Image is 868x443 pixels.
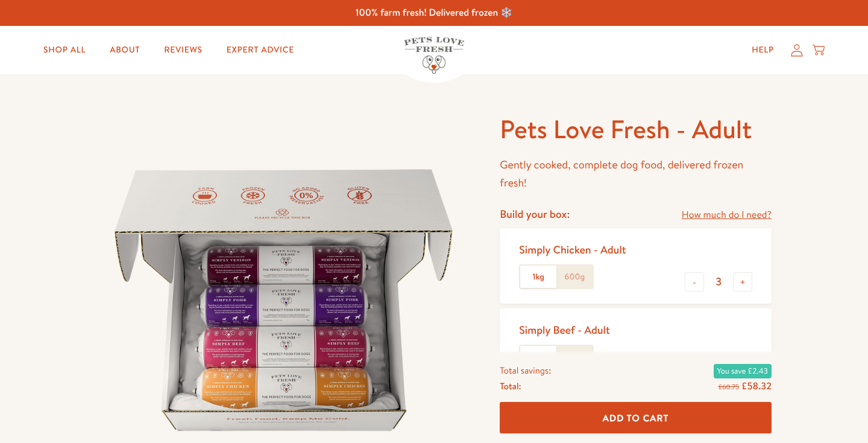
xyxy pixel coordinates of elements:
span: £58.32 [741,379,772,392]
p: Gently cooked, complete dog food, delivered frozen fresh! [500,156,772,193]
span: Add To Cart [603,411,669,424]
button: - [685,272,704,292]
label: 1kg [520,266,556,288]
div: Simply Beef - Adult [519,323,610,337]
a: About [100,38,149,62]
div: Simply Chicken - Adult [519,243,626,257]
img: Pets Love Fresh [404,37,464,74]
h4: Build your box: [500,207,570,221]
span: Total: [500,378,521,394]
a: Reviews [154,38,212,62]
label: 600g [556,266,593,288]
label: 1kg [520,346,556,369]
span: You save £2.43 [714,363,772,378]
h1: Pets Love Fresh - Adult [500,113,772,146]
a: Help [742,38,784,62]
button: + [733,272,752,292]
s: £60.75 [719,381,739,391]
a: Shop All [34,38,95,62]
span: Total savings: [500,362,551,378]
a: Expert Advice [217,38,304,62]
a: How much do I need? [682,207,772,223]
button: Add To Cart [500,402,772,434]
label: 600g [556,346,593,369]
